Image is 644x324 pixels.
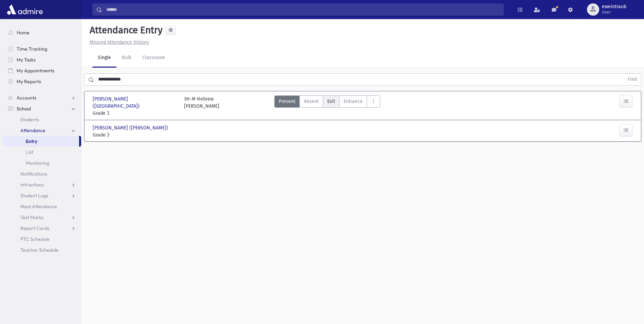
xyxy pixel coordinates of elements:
button: Find [624,74,641,85]
a: Missing Attendance History [87,39,149,45]
span: Entrance [344,98,363,105]
a: My Appointments [3,65,81,76]
span: Grade 3 [93,131,177,139]
span: Absent [304,98,319,105]
a: Infractions [3,179,81,190]
span: Teacher Schedule [20,247,58,253]
a: Teacher Schedule [3,245,81,255]
a: PTC Schedule [3,234,81,245]
a: School [3,103,81,114]
a: Entry [3,136,79,147]
img: AdmirePro [5,3,44,16]
a: Test Marks [3,212,81,223]
a: List [3,147,81,158]
a: My Reports [3,76,81,87]
span: Time Tracking [17,46,47,52]
a: Home [3,27,81,38]
span: PTC Schedule [20,236,50,242]
div: 3H-M Hebrew [PERSON_NAME] [184,95,219,117]
a: Monitoring [3,158,81,168]
span: Meal Attendance [20,203,57,210]
a: Notifications [3,168,81,179]
span: Monitoring [26,160,49,166]
span: Present [279,98,295,105]
span: Exit [327,98,335,105]
span: Report Cards [20,225,49,231]
span: My Appointments [17,68,54,74]
input: Search [102,3,503,16]
span: My Reports [17,78,41,85]
span: My Tasks [17,57,36,63]
span: Infractions [20,182,44,188]
div: AttTypes [274,95,380,117]
span: Grade 3 [93,110,177,117]
a: Student Logs [3,190,81,201]
span: User [602,10,626,15]
span: [PERSON_NAME] ([GEOGRAPHIC_DATA]) [93,95,177,110]
a: Attendance [3,125,81,136]
span: Home [17,30,30,36]
span: Attendance [20,127,45,133]
h5: Attendance Entry [87,24,163,36]
span: List [26,149,33,155]
span: Student Logs [20,193,48,199]
span: Notifications [20,171,47,177]
span: eweintraub [602,4,626,10]
a: Time Tracking [3,43,81,54]
a: Classroom [137,49,170,68]
a: My Tasks [3,54,81,65]
a: Meal Attendance [3,201,81,212]
a: Report Cards [3,223,81,234]
a: Single [92,49,116,68]
u: Missing Attendance History [90,39,149,45]
span: Test Marks [20,214,43,220]
span: School [17,106,31,112]
span: Students [20,116,39,123]
span: Entry [26,138,37,144]
a: Accounts [3,92,81,103]
a: Students [3,114,81,125]
a: Bulk [116,49,137,68]
span: [PERSON_NAME] ([PERSON_NAME]) [93,124,169,131]
span: Accounts [17,95,36,101]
